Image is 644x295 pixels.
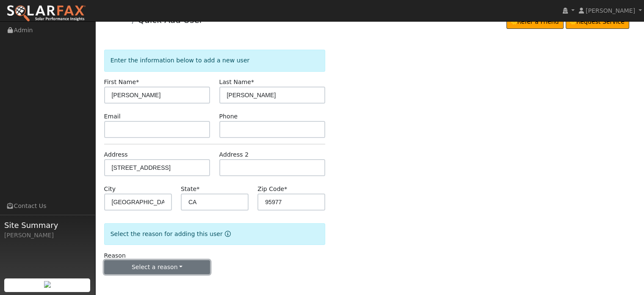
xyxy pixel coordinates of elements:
label: Reason [104,251,126,260]
div: Select the reason for adding this user [104,223,326,245]
button: Select a reason [104,260,210,275]
a: Admin [110,16,129,23]
div: [PERSON_NAME] [4,231,91,240]
img: retrieve [44,281,51,288]
img: SolarFax [6,5,86,22]
a: Quick Add User [138,15,203,25]
a: Request Service [566,15,630,29]
span: [PERSON_NAME] [586,7,635,14]
span: Required [196,185,199,192]
label: First Name [104,78,139,87]
label: Address 2 [219,150,249,159]
span: Required [284,185,287,192]
label: State [181,185,199,194]
a: Reason for new user [223,230,231,237]
label: Phone [219,112,238,121]
div: Enter the information below to add a new user [104,50,326,71]
a: Refer a Friend [506,15,564,29]
span: Site Summary [4,219,91,231]
label: City [104,185,116,194]
span: Required [136,79,139,85]
label: Zip Code [257,185,287,194]
label: Last Name [219,78,254,87]
label: Address [104,150,128,159]
label: Email [104,112,121,121]
span: Required [251,79,254,85]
